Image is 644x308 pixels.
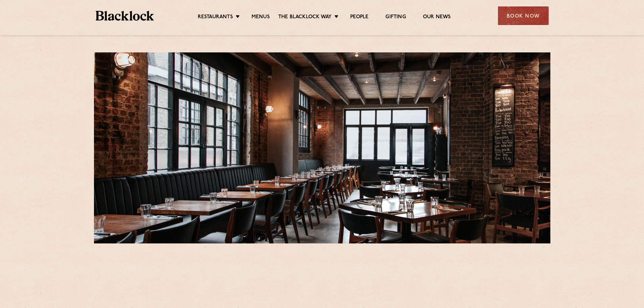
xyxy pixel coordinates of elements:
a: Restaurants [198,14,233,21]
img: BL_Textured_Logo-footer-cropped.svg [96,11,154,21]
div: Book Now [498,6,549,25]
a: Our News [423,14,451,21]
a: People [350,14,368,21]
a: Gifting [385,14,406,21]
a: Menus [252,14,270,21]
a: The Blacklock Way [278,14,332,21]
